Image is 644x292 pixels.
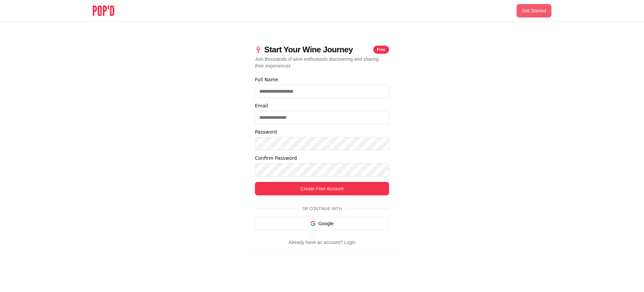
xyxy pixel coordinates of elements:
[264,46,353,54] h3: Start Your Wine Journey
[255,130,389,134] label: Password
[318,220,333,227] span: Google
[255,156,389,160] label: Confirm Password
[255,56,389,69] p: Join thousands of wine enthusiasts discovering and sharing their experiences
[93,5,114,16] img: POP'D
[255,217,389,230] button: Google
[288,240,356,245] a: Already have an account? Login
[300,206,344,211] span: Or continue with
[255,77,389,82] label: Full Name
[377,48,385,52] span: Free
[255,103,389,108] label: Email
[517,4,551,17] button: Get Started
[255,182,389,195] button: Create Free Account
